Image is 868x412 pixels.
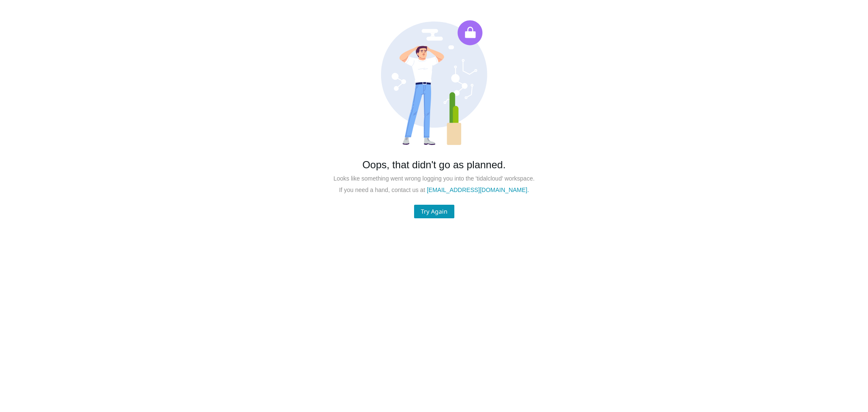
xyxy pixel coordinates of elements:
[427,187,529,193] a: [EMAIL_ADDRESS][DOMAIN_NAME].
[14,185,854,195] p: If you need a hand, contact us at
[414,205,454,218] button: Try Again
[421,207,448,216] span: Try Again
[14,174,854,183] p: Looks like something went wrong logging you into the 'tidalcloud' workspace.
[14,156,854,174] div: Oops, that didn't go as planned.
